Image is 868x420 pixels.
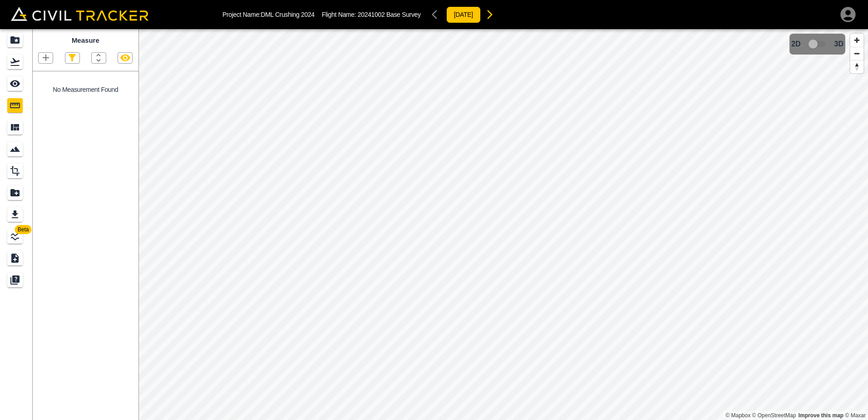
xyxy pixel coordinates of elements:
[322,11,421,18] p: Flight Name:
[222,11,315,18] p: Project Name: DML Crushing 2024
[845,412,866,419] a: Maxar
[804,35,831,53] span: 3D model not uploaded yet
[138,29,868,420] canvas: Map
[850,47,863,60] button: Zoom out
[850,60,863,73] button: Reset bearing to north
[834,40,843,48] span: 3D
[725,412,750,419] a: Mapbox
[358,11,421,18] span: 20241002 Base Survey
[446,6,481,23] button: [DATE]
[11,7,148,21] img: Civil Tracker
[799,412,843,419] a: Map feedback
[791,40,800,48] span: 2D
[752,412,796,419] a: OpenStreetMap
[850,34,863,47] button: Zoom in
